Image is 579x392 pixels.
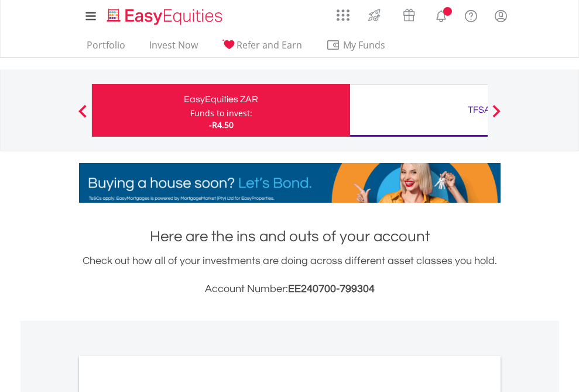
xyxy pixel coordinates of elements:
[82,39,130,57] a: Portfolio
[337,9,350,22] img: grid-menu-icon.svg
[79,163,501,203] img: EasyMortage Promotion Banner
[71,110,94,122] button: Previous
[145,39,203,57] a: Invest Now
[190,107,252,119] div: Funds to invest:
[99,91,343,107] div: EasyEquities ZAR
[426,3,456,26] a: Notifications
[288,283,375,294] span: EE240700-799304
[237,39,302,51] span: Refer and Earn
[217,39,307,57] a: Refer and Earn
[326,37,403,53] span: My Funds
[399,6,419,25] img: vouchers-v2.svg
[329,3,357,22] a: AppsGrid
[486,3,516,29] a: My Profile
[79,281,501,297] h3: Account Number:
[79,253,501,297] div: Check out how all of your investments are doing across different asset classes you hold.
[392,3,426,25] a: Vouchers
[485,110,508,122] button: Next
[456,3,486,26] a: FAQ's and Support
[365,6,384,25] img: thrive-v2.svg
[105,7,227,26] img: EasyEquities_Logo.png
[79,226,501,247] h1: Here are the ins and outs of your account
[209,119,234,130] span: -R4.50
[102,3,227,26] a: Home page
